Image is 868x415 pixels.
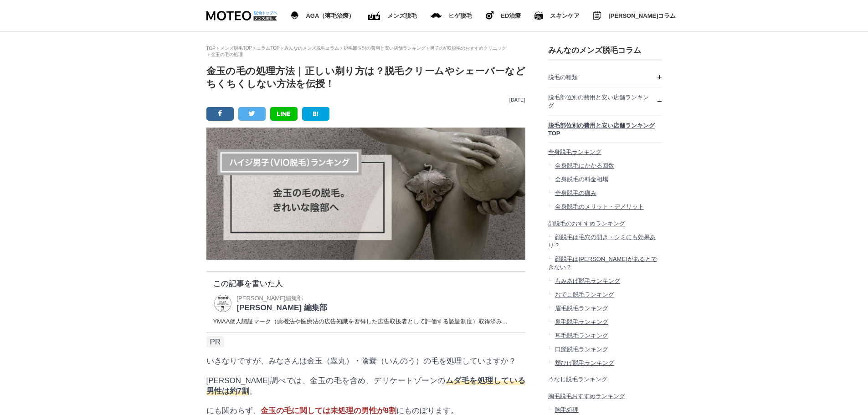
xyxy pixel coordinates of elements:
[206,336,225,348] span: PR
[257,46,279,51] a: コラムTOP
[555,359,614,366] span: 頬ひげ脱毛ランキング
[277,112,290,116] img: LINE
[548,87,662,115] a: 脱毛部位別の費用と安い店舗ランキング
[608,13,676,19] span: [PERSON_NAME]コラム
[206,65,525,90] h1: 金玉の毛の処理方法｜正しい剃り方は？脱毛クリームやシェーバーなどちくちくしない方法を伝授！
[555,277,620,284] span: もみあげ脱毛ランキング
[387,13,417,19] span: メンズ脱毛
[548,393,625,400] span: 胸毛脱毛おすすめランキング
[548,288,662,302] a: おでこ脱毛ランキング
[548,356,662,370] a: 頬ひげ脱毛ランキング
[555,346,608,353] span: 口髭脱毛ランキング
[548,214,662,231] a: 顔脱毛のおすすめランキング
[548,67,662,87] a: 脱毛の種類
[548,343,662,356] a: 口髭脱毛ランキング
[501,13,521,19] span: ED治療
[206,375,525,396] p: [PERSON_NAME]調べでは、金玉の毛を含め、デリケートゾーンの 。
[555,318,608,325] span: 鼻毛脱毛ランキング
[548,149,601,155] span: 全身脱毛ランキング
[548,116,662,142] a: 脱毛部位別の費用と安い店舗ランキングTOP
[213,293,327,313] a: MOTEO 編集部 [PERSON_NAME]編集部 [PERSON_NAME] 編集部
[344,46,426,51] a: 脱毛部位別の費用と安い店舗ランキング
[548,256,657,271] span: 顔脱毛は[PERSON_NAME]があるとできない？
[206,356,525,366] p: いきなりですが、みなさんは金玉（睾丸）・陰嚢（いんのう）の毛を処理していますか？
[548,94,649,109] span: 脱毛部位別の費用と安い店舗ランキング
[213,294,232,313] img: MOTEO 編集部
[555,305,608,312] span: 眉毛脱毛ランキング
[555,190,596,196] span: 全身脱毛の痛み
[555,406,578,413] span: 胸毛処理
[548,200,662,214] a: 全身脱毛のメリット・デメリット
[206,97,525,102] p: [DATE]
[368,9,417,22] a: ED（勃起不全）治療 メンズ脱毛
[534,10,580,21] a: スキンケア
[368,11,380,20] img: ED（勃起不全）治療
[220,46,252,51] a: メンズ脱毛TOP
[548,45,662,56] h3: みんなのメンズ脱毛コラム
[284,46,339,51] a: みんなのメンズ脱毛コラム
[486,10,521,21] a: ヒゲ脱毛 ED治療
[213,278,519,289] p: この記事を書いた人
[548,74,578,81] span: 脱毛の種類
[213,318,519,326] dd: YMAA個人認証マーク（薬機法や医療法の広告知識を習得した広告取扱者として評価する認証制度）取得済み...
[486,11,494,20] img: ヒゲ脱毛
[548,376,607,383] span: うなじ脱毛ランキング
[306,13,354,19] span: AGA（薄毛治療）
[548,159,662,173] a: 全身脱毛にかかる回数
[555,291,614,298] span: おでこ脱毛ランキング
[548,231,662,252] a: 顔脱毛は毛穴の開き・シミにも効果あり？
[548,143,662,159] a: 全身脱毛ランキング
[555,162,614,169] span: 全身脱毛にかかる回数
[548,252,662,274] a: 顔脱毛は[PERSON_NAME]があるとできない？
[431,13,442,18] img: メンズ脱毛
[593,11,601,20] img: みんなのMOTEOコラム
[448,13,472,19] span: ヒゲ脱毛
[313,112,318,116] img: B!
[548,220,625,227] span: 顔脱毛のおすすめランキング
[555,332,608,339] span: 耳毛脱毛ランキング
[555,176,608,183] span: 全身脱毛の料金相場
[291,11,299,20] img: AGA（薄毛治療）
[208,51,243,58] li: 金玉の毛の処理
[548,329,662,343] a: 耳毛脱毛ランキング
[548,186,662,200] a: 全身脱毛の痛み
[261,406,396,415] span: 金玉の毛に関しては未処理の男性が8割
[206,11,277,20] img: MOTEO DATSUMOU
[291,10,355,21] a: AGA（薄毛治療） AGA（薄毛治療）
[548,173,662,186] a: 全身脱毛の料金相場
[550,13,580,19] span: スキンケア
[253,11,278,15] img: 総合トップへ
[555,203,643,210] span: 全身脱毛のメリット・デメリット
[548,370,662,387] a: うなじ脱毛ランキング
[237,295,303,302] span: [PERSON_NAME]編集部
[430,46,506,51] a: 男子のVIO脱毛のおすすめクリニック
[237,302,327,313] p: [PERSON_NAME] 編集部
[431,11,472,20] a: メンズ脱毛 ヒゲ脱毛
[548,302,662,315] a: 眉毛脱毛ランキング
[206,46,216,51] a: TOP
[548,315,662,329] a: 鼻毛脱毛ランキング
[548,386,662,403] a: 胸毛脱毛おすすめランキング
[548,122,655,137] span: 脱毛部位別の費用と安い店舗ランキングTOP
[548,234,656,249] span: 顔脱毛は毛穴の開き・シミにも効果あり？
[593,10,676,22] a: みんなのMOTEOコラム [PERSON_NAME]コラム
[548,274,662,288] a: もみあげ脱毛ランキング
